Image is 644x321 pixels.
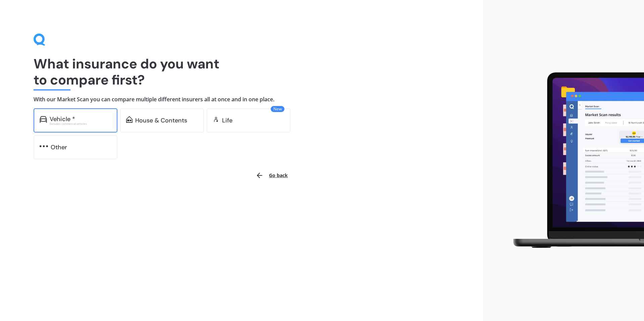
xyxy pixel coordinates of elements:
[51,144,67,151] div: Other
[213,116,219,123] img: life.f720d6a2d7cdcd3ad642.svg
[252,167,292,183] button: Go back
[135,117,187,124] div: House & Contents
[126,116,132,123] img: home-and-contents.b802091223b8502ef2dd.svg
[40,116,47,123] img: car.f15378c7a67c060ca3f3.svg
[50,122,111,125] div: Excludes commercial vehicles
[503,68,644,253] img: laptop.webp
[222,117,232,124] div: Life
[40,143,48,150] img: other.81dba5aafe580aa69f38.svg
[50,116,75,122] div: Vehicle *
[271,106,284,112] span: New
[34,56,449,88] h1: What insurance do you want to compare first?
[34,96,449,103] h4: With our Market Scan you can compare multiple different insurers all at once and in one place.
